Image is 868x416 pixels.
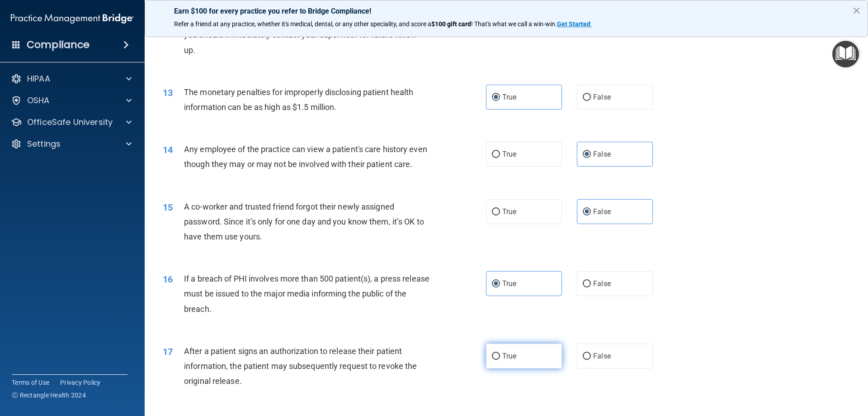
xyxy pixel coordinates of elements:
[583,353,591,360] input: False
[174,7,839,15] p: Earn $100 for every practice you refer to Bridge Compliance!
[431,20,471,28] strong: $100 gift card
[502,207,516,216] span: True
[583,151,591,158] input: False
[492,94,500,101] input: True
[163,202,173,213] span: 15
[492,209,500,215] input: True
[184,274,429,313] span: If a breach of PHI involves more than 500 patient(s), a press release must be issued to the major...
[502,150,516,158] span: True
[11,73,132,84] a: HIPAA
[184,144,427,169] span: Any employee of the practice can view a patient's care history even though they may or may not be...
[583,209,591,215] input: False
[163,144,173,155] span: 14
[593,150,611,158] span: False
[583,281,591,287] input: False
[60,378,101,387] a: Privacy Policy
[163,346,173,357] span: 17
[471,20,557,28] span: ! That's what we call a win-win.
[184,202,424,241] span: A co-worker and trusted friend forgot their newly assigned password. Since it’s only for one day ...
[11,139,132,149] a: Settings
[492,151,500,158] input: True
[163,87,173,98] span: 13
[832,41,859,67] button: Open Resource Center
[583,94,591,101] input: False
[184,87,413,112] span: The monetary penalties for improperly disclosing patient health information can be as high as $1....
[12,391,86,400] span: Ⓒ Rectangle Health 2024
[593,207,611,216] span: False
[27,117,113,128] p: OfficeSafe University
[492,281,500,287] input: True
[27,38,90,51] h4: Compliance
[27,95,50,106] p: OSHA
[27,73,50,84] p: HIPAA
[11,117,132,128] a: OfficeSafe University
[184,346,417,386] span: After a patient signs an authorization to release their patient information, the patient may subs...
[502,93,516,101] span: True
[502,352,516,360] span: True
[27,139,61,149] p: Settings
[593,93,611,101] span: False
[11,10,134,28] img: PMB logo
[852,3,861,18] button: Close
[557,20,590,28] strong: Get Started
[593,279,611,288] span: False
[174,20,431,28] span: Refer a friend at any practice, whether it's medical, dental, or any other speciality, and score a
[12,378,49,387] a: Terms of Use
[557,20,592,28] a: Get Started
[11,95,132,106] a: OSHA
[163,274,173,285] span: 16
[502,279,516,288] span: True
[593,352,611,360] span: False
[492,353,500,360] input: True
[184,15,429,54] span: If you suspect that someone is violating the practice's privacy policy you should immediately con...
